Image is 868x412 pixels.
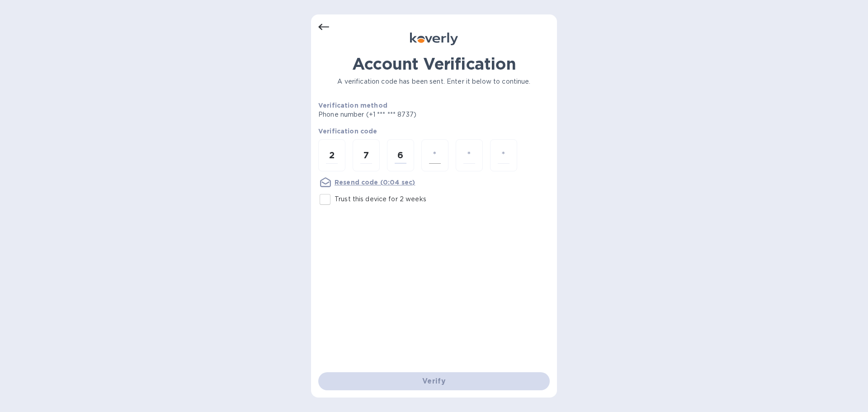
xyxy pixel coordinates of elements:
[335,194,426,204] p: Trust this device for 2 weeks
[318,110,486,119] p: Phone number (+1 *** *** 8737)
[318,102,387,109] b: Verification method
[318,77,550,86] p: A verification code has been sent. Enter it below to continue.
[318,54,550,73] h1: Account Verification
[318,127,550,136] p: Verification code
[335,179,415,186] u: Resend code (0:04 sec)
